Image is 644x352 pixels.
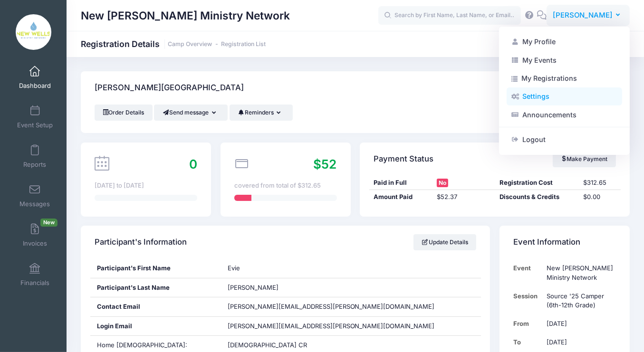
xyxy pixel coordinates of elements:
h4: Participant's Information [95,229,187,256]
a: My Events [507,51,622,69]
span: No [437,179,448,187]
div: Amount Paid [369,192,432,202]
h4: [PERSON_NAME][GEOGRAPHIC_DATA] [95,75,244,102]
button: [PERSON_NAME] [547,5,630,27]
div: Contact Email [90,297,221,316]
span: Dashboard [19,82,51,90]
a: Make Payment [553,151,616,167]
span: $52 [314,157,337,171]
a: My Profile [507,33,622,51]
span: New [40,219,58,227]
td: Session [513,287,542,315]
div: Login Email [90,317,221,336]
span: Event Setup [17,121,53,129]
span: [PERSON_NAME] [228,284,279,291]
div: covered from total of $312.65 [234,181,337,190]
a: Camp Overview [168,41,212,48]
td: Source '25 Camper (6th-12th Grade) [542,287,616,315]
td: [DATE] [542,314,616,333]
span: [PERSON_NAME][EMAIL_ADDRESS][PERSON_NAME][DOMAIN_NAME] [228,322,435,331]
td: To [513,333,542,352]
span: Invoices [23,239,47,247]
h1: Registration Details [81,39,266,49]
a: InvoicesNew [12,219,58,252]
a: Order Details [95,105,153,121]
div: $312.65 [578,178,620,188]
span: Financials [20,279,49,287]
h4: Event Information [513,229,580,256]
a: Dashboard [12,61,58,94]
div: [DATE] to [DATE] [95,181,197,190]
span: Evie [228,264,240,272]
a: Event Setup [12,100,58,133]
h4: Payment Status [374,145,434,172]
td: New [PERSON_NAME] Ministry Network [542,259,616,287]
span: Messages [19,200,50,208]
td: [DATE] [542,333,616,352]
a: Announcements [507,105,622,124]
a: My Registrations [507,69,622,87]
div: Participant's Last Name [90,278,221,297]
div: Registration Cost [495,178,578,188]
div: Paid in Full [369,178,432,188]
span: 0 [189,157,197,171]
button: Reminders [230,105,293,121]
span: [PERSON_NAME] [553,10,613,20]
div: $0.00 [578,192,620,202]
a: Registration List [221,41,266,48]
h1: New [PERSON_NAME] Ministry Network [81,5,290,27]
td: Event [513,259,542,287]
button: Send message [154,105,228,121]
div: Participant's First Name [90,259,221,278]
a: Financials [12,258,58,291]
div: $52.37 [432,192,495,202]
input: Search by First Name, Last Name, or Email... [378,6,521,25]
a: Messages [12,179,58,212]
span: Reports [23,161,46,169]
a: Reports [12,140,58,173]
span: [PERSON_NAME][EMAIL_ADDRESS][PERSON_NAME][DOMAIN_NAME] [228,303,435,310]
a: Settings [507,87,622,105]
td: From [513,314,542,333]
img: New Wells Ministry Network [16,14,51,50]
a: Logout [507,131,622,149]
div: Discounts & Credits [495,192,578,202]
a: Update Details [413,234,477,250]
span: [DEMOGRAPHIC_DATA] CR [228,341,307,349]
